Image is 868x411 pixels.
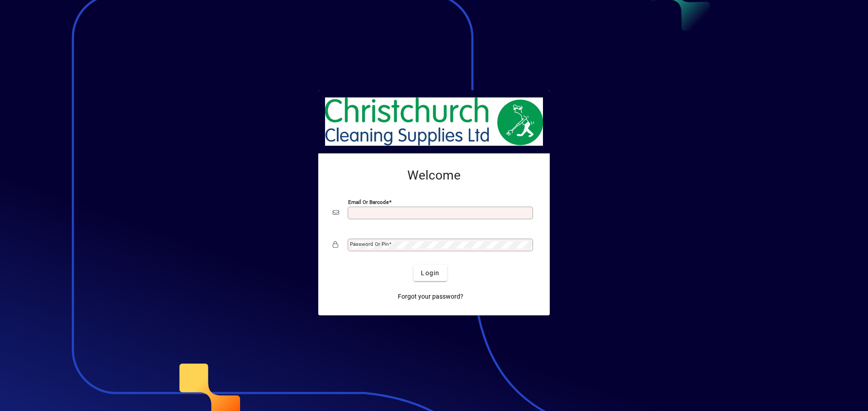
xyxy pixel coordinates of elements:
[350,241,389,247] mat-label: Password or Pin
[348,199,389,205] mat-label: Email or Barcode
[333,168,535,183] h2: Welcome
[394,288,467,305] a: Forgot your password?
[398,292,463,301] span: Forgot your password?
[421,268,439,278] span: Login
[414,265,447,281] button: Login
